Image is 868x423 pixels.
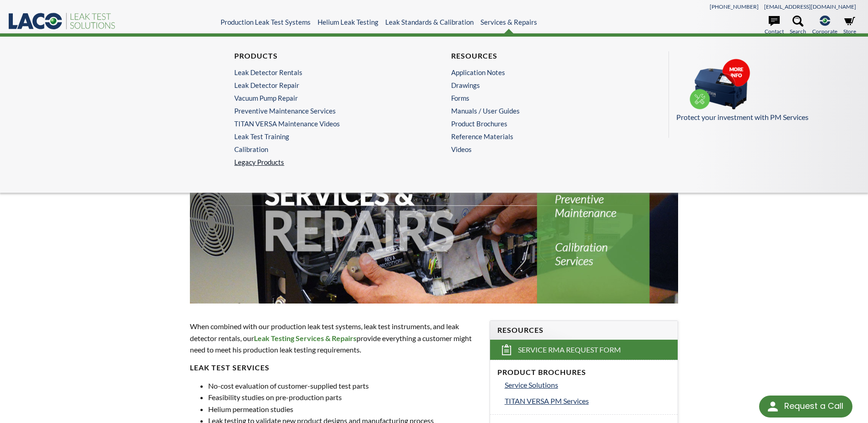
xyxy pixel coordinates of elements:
[812,27,837,36] span: Corporate
[190,108,678,304] img: Service & Repairs header
[385,18,474,26] a: Leak Standards & Calibration
[790,16,806,36] a: Search
[710,3,759,10] a: [PHONE_NUMBER]
[234,94,412,102] a: Vacuum Pump Repair
[234,107,412,115] a: Preventive Maintenance Services
[234,145,412,153] a: Calibration
[759,396,852,418] div: Request a Call
[208,403,478,415] li: Helium permeation studies
[766,399,780,414] img: round button
[764,3,856,10] a: [EMAIL_ADDRESS][DOMAIN_NAME]
[234,68,412,76] a: Leak Detector Rentals
[190,363,478,373] h4: Leak Test Services
[518,345,621,355] span: Service RMA Request Form
[234,51,412,61] h4: Products
[451,81,629,89] a: Drawings
[208,391,478,403] li: Feasibility studies on pre-production parts
[843,16,856,36] a: Store
[451,68,629,76] a: Application Notes
[234,158,416,166] a: Legacy Products
[497,368,670,377] h4: Product Brochures
[480,18,537,26] a: Services & Repairs
[451,145,633,153] a: Videos
[505,380,558,389] span: Service Solutions
[234,81,412,89] a: Leak Detector Repair
[497,325,670,335] h4: Resources
[676,111,851,123] p: Protect your investment with PM Services
[451,94,629,102] a: Forms
[676,59,851,123] a: Protect your investment with PM Services
[190,320,478,356] p: When combined with our production leak test systems, leak test instruments, and leak detector ren...
[676,59,768,110] img: Menu_Pod_Service.png
[221,18,311,26] a: Production Leak Test Systems
[505,395,670,407] a: TITAN VERSA PM Services
[451,107,629,115] a: Manuals / User Guides
[254,334,356,342] strong: Leak Testing Services & Repairs
[451,132,629,141] a: Reference Materials
[451,51,629,61] h4: Resources
[505,379,670,391] a: Service Solutions
[208,380,478,392] li: No-cost evaluation of customer-supplied test parts
[234,119,412,128] a: TITAN VERSA Maintenance Videos
[765,16,784,36] a: Contact
[490,340,678,360] a: Service RMA Request Form
[234,132,412,141] a: Leak Test Training
[451,119,629,128] a: Product Brochures
[784,396,843,417] div: Request a Call
[505,396,589,405] span: TITAN VERSA PM Services
[318,18,378,26] a: Helium Leak Testing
